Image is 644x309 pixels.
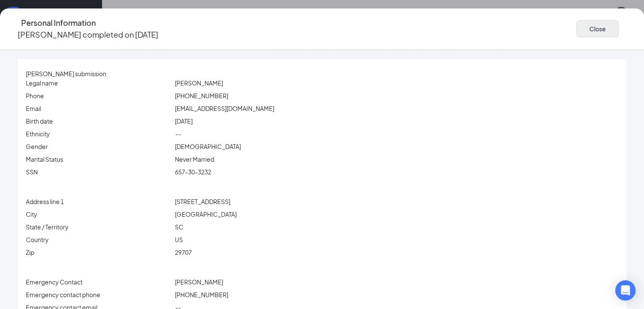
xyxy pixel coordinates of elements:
p: State / Territory [26,222,171,232]
p: SSN [26,167,171,177]
p: Emergency Contact [26,277,171,287]
span: [PERSON_NAME] [175,79,223,87]
span: [STREET_ADDRESS] [175,198,230,205]
span: [PERSON_NAME] submission [26,70,106,77]
p: Zip [26,248,171,257]
p: Birth date [26,116,171,126]
div: Open Intercom Messenger [615,280,636,301]
span: [DATE] [175,117,193,125]
span: [PERSON_NAME] [175,278,223,286]
span: [PHONE_NUMBER] [175,291,228,298]
span: [PHONE_NUMBER] [175,92,228,99]
span: [EMAIL_ADDRESS][DOMAIN_NAME] [175,105,274,112]
p: Country [26,235,171,244]
p: City [26,210,171,219]
span: Never Married [175,155,214,163]
span: SC [175,223,183,231]
button: Close [576,20,619,37]
p: Legal name [26,78,171,88]
p: Email [26,104,171,113]
p: Phone [26,91,171,100]
p: Marital Status [26,154,171,164]
p: Emergency contact phone [26,290,171,299]
span: [GEOGRAPHIC_DATA] [175,210,237,218]
span: US [175,236,183,243]
span: -- [175,130,181,138]
p: Address line 1 [26,197,171,206]
p: Gender [26,142,171,151]
span: [DEMOGRAPHIC_DATA] [175,143,241,150]
h4: Personal Information [21,17,96,29]
span: 657-30-3232 [175,168,211,176]
p: Ethnicity [26,129,171,138]
p: [PERSON_NAME] completed on [DATE] [18,29,158,41]
span: 29707 [175,248,192,256]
